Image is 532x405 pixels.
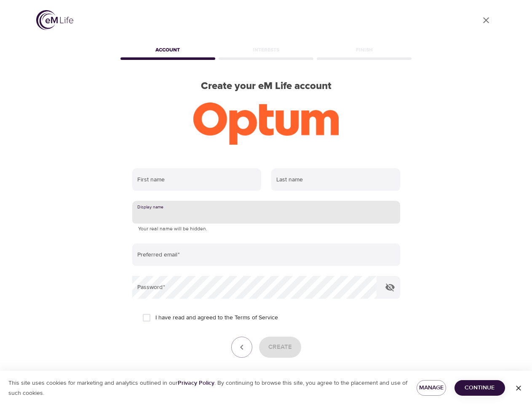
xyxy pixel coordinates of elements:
button: Manage [417,380,446,396]
span: Continue [461,383,498,393]
a: Privacy Policy [178,379,214,387]
button: Continue [454,380,505,396]
img: Optum-logo-ora-RGB.png [193,103,339,145]
a: close [476,10,496,30]
h2: Create your eM Life account [119,80,414,92]
span: I have read and agreed to the [155,313,278,322]
a: Terms of Service [235,313,278,322]
p: Your real name will be hidden. [138,225,394,233]
img: logo [36,10,73,30]
span: Manage [423,383,439,393]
